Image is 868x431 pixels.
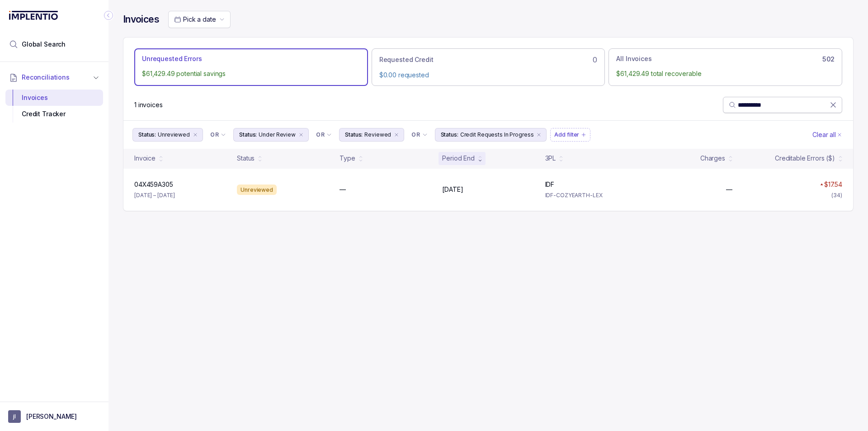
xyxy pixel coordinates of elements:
p: IDF [545,180,555,189]
div: remove content [393,131,400,138]
p: Unreviewed [158,130,190,139]
div: (34) [831,191,842,200]
p: Credit Requests In Progress [460,130,534,139]
p: [DATE] [442,185,463,194]
li: Filter Chip Connector undefined [411,131,427,138]
button: Filter Chip Unreviewed [132,128,203,142]
button: User initials[PERSON_NAME] [8,410,100,423]
ul: Action Tab Group [134,48,842,85]
div: 0 [379,54,598,65]
button: Filter Chip Credit Requests In Progress [435,128,547,142]
div: Type [340,154,355,163]
p: $61,429.49 total recoverable [616,69,835,78]
div: Unreviewed [237,185,277,195]
div: Collapse Icon [103,10,114,21]
p: Clear all [812,130,836,139]
div: Charges [700,154,725,163]
div: Period End [442,154,475,163]
h4: Invoices [123,13,159,26]
span: Global Search [22,40,66,49]
p: Requested Credit [379,55,434,64]
div: Invoice [134,154,156,163]
p: Add filter [554,130,579,139]
p: Status: [239,130,257,139]
button: Filter Chip Connector undefined [408,128,431,141]
p: OR [316,131,325,138]
p: OR [411,131,420,138]
img: red pointer upwards [820,183,823,185]
div: Creditable Errors ($) [775,154,835,163]
div: Remaining page entries [134,100,163,109]
button: Filter Chip Under Review [233,128,309,142]
h6: 502 [822,56,835,63]
p: All Invoices [616,54,651,63]
p: OR [210,131,219,138]
p: 04X459A305 [134,180,173,189]
p: Reviewed [364,130,391,139]
p: Status: [345,130,363,139]
p: $17.54 [824,180,842,189]
span: User initials [8,410,21,423]
button: Filter Chip Reviewed [339,128,404,142]
button: Reconciliations [5,67,103,87]
div: Status [237,154,255,163]
p: Unrequested Errors [142,54,202,63]
li: Filter Chip Connector undefined [316,131,332,138]
button: Filter Chip Connector undefined [312,128,335,141]
search: Date Range Picker [174,15,216,24]
p: — [340,185,346,194]
p: IDF-COZYEARTH-LEX [545,191,637,200]
div: remove content [192,131,199,138]
div: Reconciliations [5,88,103,124]
p: Status: [441,130,458,139]
p: 1 invoices [134,100,163,109]
p: Status: [138,130,156,139]
div: remove content [297,131,305,138]
li: Filter Chip Connector undefined [210,131,226,138]
div: 3PL [545,154,556,163]
p: Under Review [259,130,296,139]
span: Reconciliations [22,73,70,82]
div: Credit Tracker [13,106,96,122]
p: [PERSON_NAME] [26,412,77,421]
button: Filter Chip Connector undefined [207,128,230,141]
span: Pick a date [183,15,216,23]
div: remove content [535,131,542,138]
p: $61,429.49 potential savings [142,69,360,78]
ul: Filter Group [132,128,811,142]
div: Invoices [13,90,96,106]
p: [DATE] – [DATE] [134,191,175,200]
p: $0.00 requested [379,71,598,80]
button: Filter Chip Add filter [550,128,590,142]
p: — [726,185,732,194]
button: Clear Filters [811,128,844,142]
button: Date Range Picker [168,11,231,28]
